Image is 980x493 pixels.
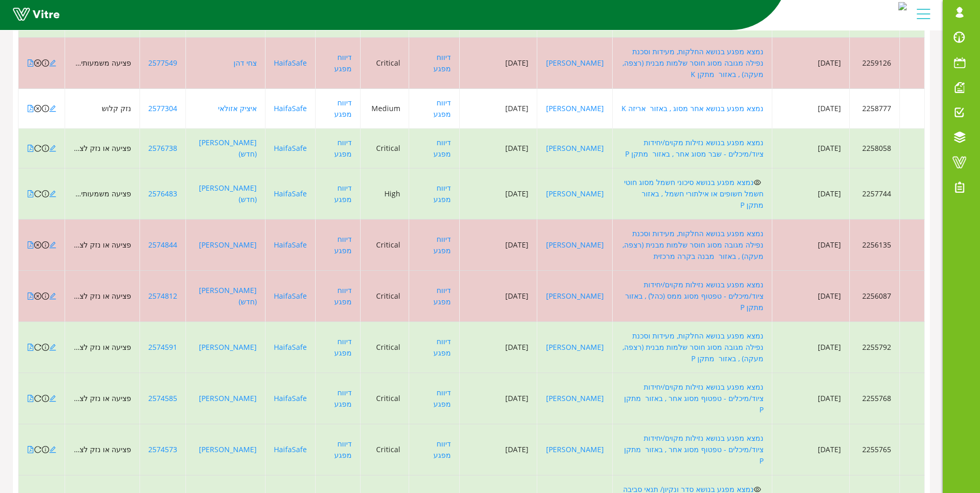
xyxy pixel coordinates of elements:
a: דיווח מפגע [334,336,352,358]
a: דיווח מפגע [433,285,451,306]
a: HaifaSafe [274,444,307,454]
span: פציעה משמעותית או נזק חמור למתקן [13,189,131,198]
span: eye [754,486,761,493]
a: file-pdf [27,393,34,403]
a: נמצא מפגע בנושא החלקות, מעידות וסכנת נפילה מגובה מסוג חוסר שלמות מבנית (רצפה, מעקה) , באזור מתקן K [623,47,764,79]
a: file-pdf [27,444,34,454]
a: HaifaSafe [274,393,307,403]
span: פציעה או נזק לציוד [72,393,131,403]
span: file-pdf [27,105,34,112]
span: reload [34,344,41,351]
a: [PERSON_NAME] [199,444,257,454]
a: דיווח מפגע [433,234,451,255]
a: דיווח מפגע [433,336,451,358]
a: 2574585 [148,393,177,403]
span: פציעה משמעותית או נזק חמור למתקן [13,58,131,68]
a: HaifaSafe [274,103,307,113]
a: 2576483 [148,189,177,198]
img: c0dca6a0-d8b6-4077-9502-601a54a2ea4a.jpg [898,2,907,10]
a: [PERSON_NAME] [546,240,604,250]
td: Critical [361,271,409,322]
a: דיווח מפגע [334,137,352,159]
td: [DATE] [772,271,850,322]
a: נמצא מפגע בנושא נזילות מקוים/יחידות ציוד/מיכלים - טפטוף מסוג ממס (כהל) , באזור מתקן P [623,280,764,312]
a: דיווח מפגע [334,439,352,460]
span: פציעה או נזק לציוד [72,291,131,301]
td: 2255792 [850,322,900,373]
span: file-pdf [27,344,34,351]
span: file-pdf [27,292,34,300]
td: 2257744 [850,168,900,220]
span: info-circle [42,145,49,152]
a: [PERSON_NAME] [546,58,604,68]
td: [DATE] [772,129,850,168]
a: נמצא מפגע בנושא נזילות מקוים/יחידות ציוד/מיכלים - טפטוף מסוג אחר , באזור מתקן P [624,433,764,466]
a: דיווח מפגע [334,388,352,409]
td: [DATE] [460,168,537,220]
span: edit [49,105,56,112]
a: דיווח מפגע [433,137,451,159]
a: דיווח מפגע [334,234,352,255]
a: HaifaSafe [274,342,307,352]
a: edit [49,240,56,250]
span: file-pdf [27,59,34,67]
a: 2574573 [148,444,177,454]
td: 2255768 [850,373,900,424]
a: file-pdf [27,240,34,250]
td: [DATE] [460,89,537,129]
a: 2577304 [148,103,177,113]
span: file-pdf [27,145,34,152]
span: reload [34,145,41,152]
span: close-circle [34,292,41,300]
a: נמצא מפגע בנושא נזילות מקוים/יחידות ציוד/מיכלים - שבר מסוג אחר , באזור מתקן P [625,137,764,159]
a: [PERSON_NAME] [199,240,257,250]
span: info-circle [42,241,49,249]
span: file-pdf [27,446,34,453]
span: edit [49,145,56,152]
a: file-pdf [27,58,34,68]
td: 2259126 [850,38,900,89]
span: info-circle [42,105,49,112]
a: דיווח מפגע [433,183,451,204]
td: 2258058 [850,129,900,168]
span: edit [49,395,56,402]
a: צחי דהן [234,58,257,68]
span: close-circle [34,241,41,249]
a: דיווח מפגע [433,52,451,73]
td: [DATE] [772,38,850,89]
span: reload [34,446,41,453]
a: [PERSON_NAME] [546,342,604,352]
a: edit [49,291,56,301]
a: HaifaSafe [274,240,307,250]
td: Critical [361,322,409,373]
a: נמצא מפגע בנושא סיכוני חשמל מסוג חוטי חשמל חשופים או אילתורי חשמל , באזור מתקן P [624,177,764,210]
td: [DATE] [772,89,850,129]
a: edit [49,189,56,198]
a: file-pdf [27,342,34,352]
a: [PERSON_NAME] (חדש) [199,183,257,204]
td: 2256135 [850,220,900,271]
a: נמצא מפגע בנושא החלקות, מעידות וסכנת נפילה מגובה מסוג חוסר שלמות מבנית (רצפה, מעקה) , באזור מבנה ... [623,228,764,261]
span: file-pdf [27,395,34,402]
span: info-circle [42,190,49,197]
td: [DATE] [772,373,850,424]
td: [DATE] [772,424,850,475]
td: Critical [361,373,409,424]
span: edit [49,241,56,249]
span: info-circle [42,59,49,67]
span: info-circle [42,292,49,300]
a: 2574591 [148,342,177,352]
td: [DATE] [460,424,537,475]
td: [DATE] [772,168,850,220]
a: edit [49,103,56,113]
span: close-circle [34,59,41,67]
a: HaifaSafe [274,291,307,301]
a: file-pdf [27,291,34,301]
a: דיווח מפגע [433,439,451,460]
a: נמצא מפגע בנושא אחר מסוג , באזור אריזה K [621,103,764,113]
td: 2258777 [850,89,900,129]
a: [PERSON_NAME] [546,103,604,113]
td: [DATE] [460,38,537,89]
a: 2577549 [148,58,177,68]
span: פציעה או נזק לציוד [72,444,131,454]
